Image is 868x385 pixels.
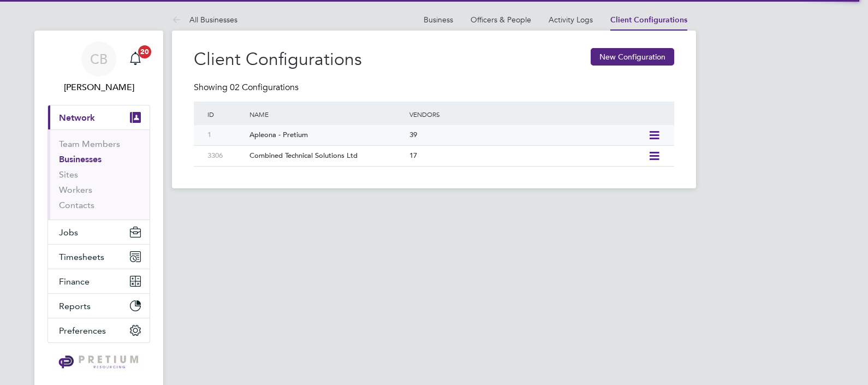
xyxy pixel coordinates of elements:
[124,42,146,76] a: 20
[172,15,237,25] a: All Businesses
[424,15,453,25] a: Business
[138,45,151,58] span: 20
[56,354,141,371] img: pretium-logo-retina.png
[48,129,150,220] div: Network
[610,15,687,25] a: Client Configurations
[47,354,150,371] a: Go to home page
[59,139,120,149] a: Team Members
[549,15,593,25] a: Activity Logs
[47,81,150,94] span: Chantay Bickers
[241,125,406,145] div: Apleona - Pretium
[59,112,95,123] span: Network
[241,102,406,127] div: Name
[48,269,150,293] button: Finance
[48,318,150,342] button: Preferences
[47,42,150,94] a: CB[PERSON_NAME]
[59,154,102,164] a: Businesses
[48,105,150,129] button: Network
[59,227,78,238] span: Jobs
[48,245,150,269] button: Timesheets
[48,220,150,244] button: Jobs
[241,146,406,166] div: Combined Technical Solutions Ltd
[205,125,241,145] div: 1
[59,200,94,210] a: Contacts
[407,146,645,166] div: 17
[591,48,674,66] button: New Configuration
[407,102,663,127] div: Vendors
[205,102,241,127] div: ID
[194,48,362,71] h2: Client Configurations
[59,276,90,287] span: Finance
[48,294,150,318] button: Reports
[407,125,645,145] div: 39
[59,325,106,336] span: Preferences
[59,169,78,180] a: Sites
[59,252,104,262] span: Timesheets
[90,52,108,66] span: CB
[230,82,299,93] span: 02 Configurations
[471,15,531,25] a: Officers & People
[59,185,92,195] a: Workers
[59,301,91,311] span: Reports
[205,146,241,166] div: 3306
[194,82,301,93] div: Showing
